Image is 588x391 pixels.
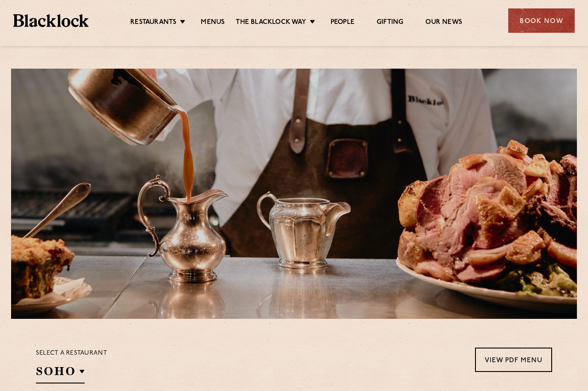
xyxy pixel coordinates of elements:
[377,18,403,28] a: Gifting
[475,348,552,372] a: View PDF Menu
[201,18,225,28] a: Menus
[236,18,306,28] a: The Blacklock Way
[36,348,107,359] p: Select a restaurant
[508,8,575,33] div: Book Now
[130,18,176,28] a: Restaurants
[36,364,85,383] h2: SOHO
[13,14,89,27] img: BL_Textured_Logo-footer-cropped.svg
[331,18,354,28] a: People
[425,18,462,28] a: Our News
